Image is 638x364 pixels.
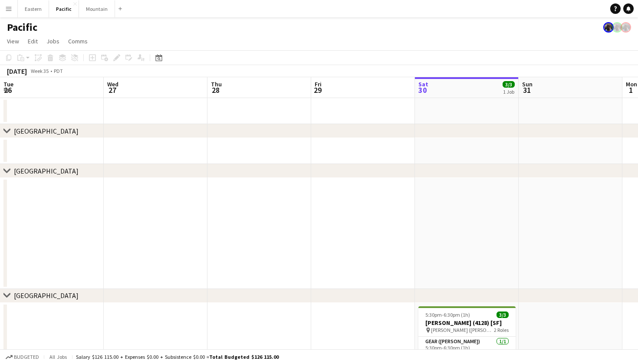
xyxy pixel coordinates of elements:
[417,85,428,95] span: 30
[107,80,118,88] span: Wed
[54,68,63,74] div: PDT
[418,319,516,327] h3: [PERSON_NAME] (4128) [SF]
[418,80,428,88] span: Sat
[626,80,637,88] span: Mon
[210,85,222,95] span: 28
[503,81,515,88] span: 3/3
[612,22,622,33] app-user-avatar: Jeremiah Bell
[29,68,50,74] span: Week 35
[24,36,41,47] a: Edit
[14,127,79,135] div: [GEOGRAPHIC_DATA]
[494,327,509,333] span: 2 Roles
[4,352,40,362] button: Budgeted
[625,85,637,95] span: 1
[2,85,13,95] span: 26
[106,85,118,95] span: 27
[211,80,222,88] span: Thu
[3,80,13,88] span: Tue
[14,291,79,300] div: [GEOGRAPHIC_DATA]
[68,37,88,45] span: Comms
[497,312,509,318] span: 3/3
[313,85,322,95] span: 29
[7,67,27,75] div: [DATE]
[14,354,39,360] span: Budgeted
[621,22,631,33] app-user-avatar: Jeremiah Bell
[14,167,79,175] div: [GEOGRAPHIC_DATA]
[76,354,279,360] div: Salary $126 115.00 + Expenses $0.00 + Subsistence $0.00 =
[7,37,19,45] span: View
[46,37,59,45] span: Jobs
[65,36,91,47] a: Comms
[431,327,494,333] span: [PERSON_NAME] ([PERSON_NAME], [GEOGRAPHIC_DATA])
[521,85,533,95] span: 31
[49,0,79,17] button: Pacific
[3,36,23,47] a: View
[315,80,322,88] span: Fri
[522,80,533,88] span: Sun
[28,37,38,45] span: Edit
[603,22,614,33] app-user-avatar: Jeremiah Bell
[7,21,37,34] h1: Pacific
[48,354,69,360] span: All jobs
[425,312,470,318] span: 5:30pm-6:30pm (1h)
[79,0,115,17] button: Mountain
[209,354,279,360] span: Total Budgeted $126 115.00
[43,36,63,47] a: Jobs
[503,89,514,95] div: 1 Job
[18,0,49,17] button: Eastern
